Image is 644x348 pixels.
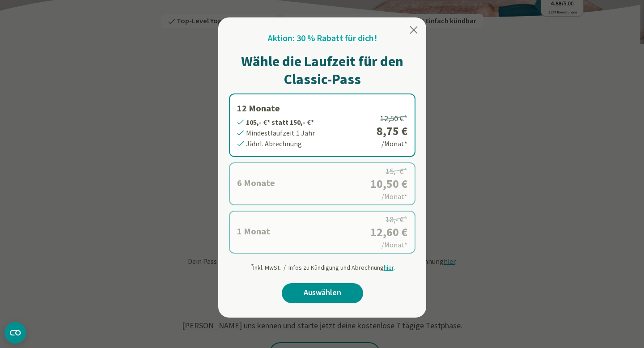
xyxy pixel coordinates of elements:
a: Auswählen [282,283,363,303]
h2: Aktion: 30 % Rabatt für dich! [268,32,377,45]
button: CMP-Widget öffnen [4,322,26,344]
h1: Wähle die Laufzeit für den Classic-Pass [229,52,415,88]
span: hier [384,263,394,272]
div: Inkl. MwSt. / Infos zu Kündigung und Abrechnung . [250,259,395,272]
